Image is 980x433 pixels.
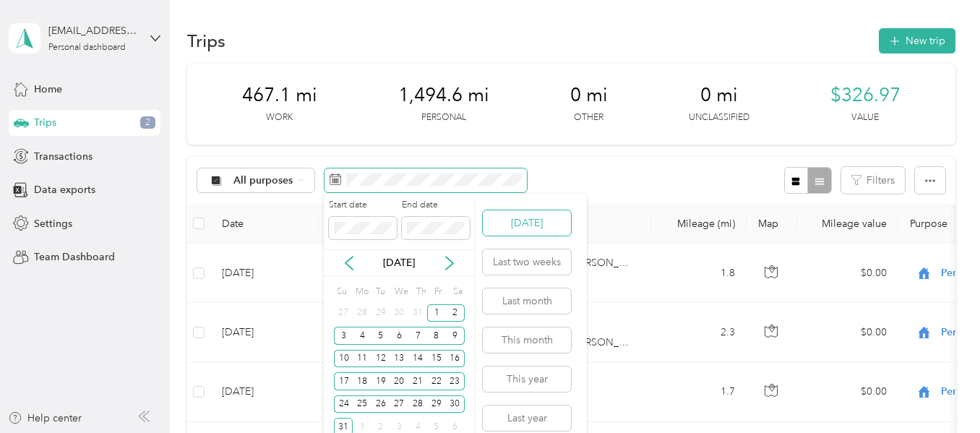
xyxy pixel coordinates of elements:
div: 4 [353,327,371,345]
div: 24 [334,395,353,413]
div: 31 [408,304,427,322]
span: All purposes [233,176,293,186]
span: 2 [140,116,155,129]
th: Map [747,204,797,244]
label: Start date [329,199,397,212]
span: 1,494.6 mi [398,84,489,107]
td: 1.7 [651,363,747,422]
div: 8 [427,327,446,345]
div: 7 [408,327,427,345]
td: 1.8 [651,244,747,303]
div: 16 [446,350,465,368]
div: Su [334,281,348,301]
span: Team Dashboard [34,249,115,265]
td: $0.00 [797,363,898,422]
td: [DATE] [210,363,319,422]
div: We [392,281,409,301]
div: 30 [446,395,465,413]
div: 26 [371,395,390,413]
div: 29 [371,304,390,322]
div: 22 [427,372,446,390]
p: [DATE] [369,255,429,270]
button: Help center [8,411,82,426]
div: 11 [353,350,371,368]
td: $0.00 [797,303,898,362]
button: Last two weeks [483,249,571,275]
div: 23 [446,372,465,390]
th: Locations [319,204,651,244]
button: Last month [483,288,571,314]
div: 9 [446,327,465,345]
span: Settings [34,216,72,231]
div: 25 [353,395,371,413]
div: 20 [390,372,409,390]
div: 19 [371,372,390,390]
button: Last year [483,406,571,431]
div: 13 [390,350,409,368]
div: 28 [408,395,427,413]
span: $326.97 [830,84,901,107]
div: 18 [353,372,371,390]
h1: Trips [187,33,225,48]
p: Unclassified [689,111,749,124]
div: Fr [432,281,446,301]
div: 14 [408,350,427,368]
div: 28 [353,304,371,322]
div: 6 [390,327,409,345]
button: [DATE] [483,210,571,236]
p: Personal [421,111,466,124]
div: 21 [408,372,427,390]
span: 467.1 mi [242,84,317,107]
span: 0 mi [700,84,738,107]
div: 10 [334,350,353,368]
div: Tu [374,281,387,301]
div: 12 [371,350,390,368]
p: Other [574,111,603,124]
div: 29 [427,395,446,413]
div: 3 [334,327,353,345]
p: Value [851,111,879,124]
p: Work [266,111,293,124]
th: Date [210,204,319,244]
span: Trips [34,115,56,130]
div: 2 [446,304,465,322]
th: Mileage (mi) [651,204,747,244]
iframe: Everlance-gr Chat Button Frame [899,352,980,433]
button: This year [483,366,571,392]
div: 15 [427,350,446,368]
td: [DATE] [210,244,319,303]
span: Data exports [34,182,95,197]
div: [EMAIL_ADDRESS][DOMAIN_NAME] [48,23,139,38]
div: Mo [353,281,369,301]
td: [DATE] [210,303,319,362]
button: Filters [841,167,905,194]
div: 1 [427,304,446,322]
span: Home [34,82,62,97]
div: Sa [451,281,465,301]
button: New trip [879,28,955,53]
div: 5 [371,327,390,345]
div: 30 [390,304,409,322]
span: Transactions [34,149,93,164]
div: Personal dashboard [48,43,126,52]
label: End date [402,199,470,212]
div: 27 [334,304,353,322]
div: Th [413,281,427,301]
span: 0 mi [570,84,608,107]
div: 27 [390,395,409,413]
td: 2.3 [651,303,747,362]
div: 17 [334,372,353,390]
button: This month [483,327,571,353]
th: Mileage value [797,204,898,244]
td: $0.00 [797,244,898,303]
